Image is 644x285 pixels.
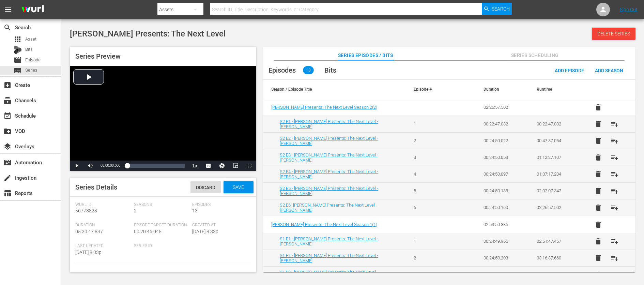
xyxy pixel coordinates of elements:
span: Created At [192,223,247,228]
button: playlist_add [607,250,623,266]
td: 02:26:57.502 [475,99,529,116]
td: 4 [405,166,459,182]
span: [PERSON_NAME] Presents: The Next Level Season 2 ( 2 ) [271,105,377,110]
td: 00:22:47.032 [528,116,582,132]
button: Playback Rate [188,161,202,171]
span: playlist_add [611,137,619,145]
td: 2 [405,250,459,266]
span: delete [594,137,602,145]
span: Series ID [134,243,189,249]
td: 3 [405,266,459,283]
td: 03:41:27.798 [528,266,582,283]
button: Captions [202,161,215,171]
td: 01:12:27.107 [528,149,582,166]
span: Add Episode [549,68,589,73]
span: delete [594,187,602,195]
span: Last Updated [75,243,131,249]
button: playlist_add [607,166,623,182]
span: Bits [324,66,336,74]
span: Episode Target Duration [134,223,189,228]
span: delete [594,103,602,111]
span: Series Episodes / Bits [338,51,393,60]
span: Search [492,3,510,15]
td: 00:24:50.203 [475,250,529,266]
button: Play [70,161,83,171]
td: 02:26:57.502 [528,199,582,216]
a: S2 E6- [PERSON_NAME] Presents: The Next Level - [PERSON_NAME] [280,202,377,213]
button: delete [590,267,607,283]
span: playlist_add [611,237,619,245]
span: Series Preview [75,52,121,60]
div: Bits [14,46,22,54]
span: Asset [14,35,22,43]
button: Delete Series [592,28,635,40]
a: S1 E2 - [PERSON_NAME] Presents: The Next Level - [PERSON_NAME] [280,253,378,263]
th: Episode # [405,80,459,99]
span: Wurl Id [75,202,131,208]
button: Mute [83,161,97,171]
span: 13 [192,208,198,213]
button: playlist_add [607,149,623,166]
td: 3 [405,149,459,166]
button: Add Episode [549,64,589,76]
a: [PERSON_NAME] Presents: The Next Level Season 2(2) [271,105,377,110]
button: delete [590,116,607,132]
button: delete [590,216,607,233]
button: playlist_add [607,116,623,132]
span: VOD [3,127,12,135]
td: 1 [405,233,459,250]
span: Series Scheduling [509,51,561,60]
td: 00:24:50.160 [475,199,529,216]
button: delete [590,99,607,116]
button: playlist_add [607,133,623,149]
span: [PERSON_NAME] Presents: The Next Level Season 1 ( 1 ) [271,222,377,227]
span: 56773823 [75,208,97,213]
td: 00:47:37.054 [528,132,582,149]
td: 03:16:37.660 [528,250,582,266]
button: delete [590,250,607,266]
span: Reports [3,189,12,197]
span: Bits [25,46,33,53]
td: 00:24:50.022 [475,132,529,149]
button: Picture-in-Picture [229,161,243,171]
span: delete [594,271,602,279]
span: Episode [14,56,22,64]
span: playlist_add [611,271,619,279]
span: Episodes [192,202,247,208]
span: Add Season [589,68,629,73]
a: S1 E3 - [PERSON_NAME] Presents: The Next Level - [PERSON_NAME] "Just Nesh" Rice [280,270,378,280]
button: Add Season [589,64,629,76]
span: delete [594,204,602,212]
span: delete [594,153,602,162]
td: 00:24:50.097 [475,166,529,182]
span: playlist_add [611,254,619,262]
a: S2 E5 - [PERSON_NAME] Presents: The Next Level - [PERSON_NAME] [280,186,378,196]
span: Create [3,81,12,89]
td: 1 [405,116,459,132]
button: Discard [190,181,221,193]
span: delete [594,237,602,245]
span: delete [594,254,602,262]
span: Overlays [3,142,12,151]
a: S2 E2 - [PERSON_NAME] Presents: The Next Level - [PERSON_NAME] [280,136,378,146]
a: S2 E3 - [PERSON_NAME] Presents: The Next Level - [PERSON_NAME] [280,152,378,163]
div: Video Player [70,66,256,171]
span: 05:20:47.837 [75,229,103,234]
a: S1 E1 - [PERSON_NAME] Presents: The Next Level - [PERSON_NAME] [280,236,378,246]
button: Search [482,3,512,15]
span: menu [4,5,12,14]
span: Series Details [75,183,117,191]
td: 00:22:47.032 [475,116,529,132]
span: Discard [190,185,221,190]
span: 2 [134,208,137,213]
span: Search [3,24,12,32]
button: delete [590,166,607,182]
button: playlist_add [607,199,623,216]
button: delete [590,183,607,199]
td: 00:24:50.053 [475,149,529,166]
a: S2 E4 - [PERSON_NAME] Presents: The Next Level - [PERSON_NAME] [280,169,378,179]
button: playlist_add [607,233,623,250]
span: Save [227,184,249,190]
a: [PERSON_NAME] Presents: The Next Level Season 1(1) [271,222,377,227]
span: Channels [3,96,12,105]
